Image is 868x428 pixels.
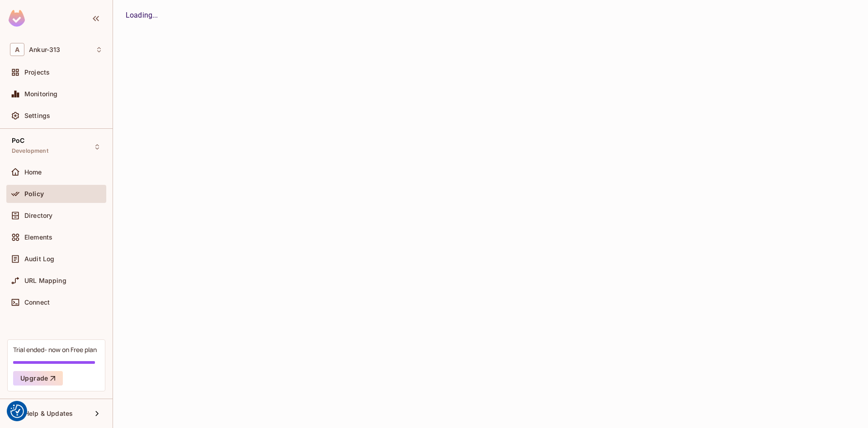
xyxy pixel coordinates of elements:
span: URL Mapping [24,277,66,284]
span: A [10,43,24,56]
span: Workspace: Ankur-313 [29,46,60,53]
img: Revisit consent button [10,404,24,418]
span: Help & Updates [24,410,73,417]
span: Directory [24,212,52,219]
span: PoC [12,137,24,144]
button: Consent Preferences [10,404,24,418]
span: Home [24,169,42,176]
div: Trial ended- now on Free plan [13,345,97,354]
span: Settings [24,112,50,119]
span: Development [12,147,48,155]
span: Audit Log [24,255,54,263]
span: Projects [24,69,50,76]
span: Connect [24,299,50,306]
button: Upgrade [13,371,63,386]
img: SReyMgAAAABJRU5ErkJggg== [9,10,25,27]
span: Elements [24,234,52,241]
span: Policy [24,190,44,198]
div: Loading... [126,10,855,21]
span: Monitoring [24,90,58,98]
